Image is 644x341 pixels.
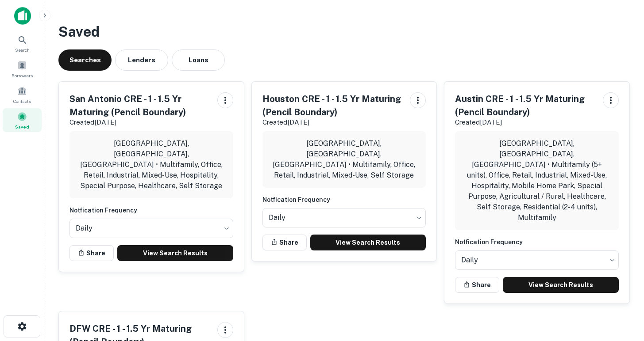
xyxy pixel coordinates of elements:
[455,92,596,119] h5: Austin CRE - 1 - 1.5 Yr Maturing (Pencil Boundary)
[69,205,233,215] h6: Notfication Frequency
[69,92,210,119] h5: San Antonio CRE - 1 - 1.5 Yr Maturing (Pencil Boundary)
[15,46,30,53] span: Search
[262,205,426,230] div: Without label
[310,235,426,250] a: View Search Results
[455,277,499,293] button: Share
[14,7,31,25] img: capitalize-icon.png
[12,72,33,79] span: Borrowers
[3,83,42,106] a: Contacts
[69,216,233,241] div: Without label
[3,31,42,55] a: Search
[58,49,112,71] button: Searches
[15,123,29,130] span: Saved
[262,92,403,119] h5: Houston CRE - 1 - 1.5 Yr Maturing (Pencil Boundary)
[69,117,210,128] p: Created [DATE]
[455,237,619,247] h6: Notfication Frequency
[69,245,114,261] button: Share
[58,21,630,42] h3: Saved
[172,49,225,71] button: Loans
[503,277,619,293] a: View Search Results
[115,49,168,71] button: Lenders
[117,245,233,261] a: View Search Results
[262,235,307,250] button: Share
[455,117,596,128] p: Created [DATE]
[77,138,226,191] p: [GEOGRAPHIC_DATA], [GEOGRAPHIC_DATA], [GEOGRAPHIC_DATA] • Multifamily, Office, Retail, Industrial...
[270,138,419,181] p: [GEOGRAPHIC_DATA], [GEOGRAPHIC_DATA], [GEOGRAPHIC_DATA] • Multifamily, Office, Retail, Industrial...
[13,98,31,105] span: Contacts
[3,57,42,81] a: Borrowers
[455,248,619,273] div: Without label
[600,270,644,313] iframe: Chat Widget
[262,195,426,205] h6: Notfication Frequency
[462,138,612,223] p: [GEOGRAPHIC_DATA], [GEOGRAPHIC_DATA], [GEOGRAPHIC_DATA] • Multifamily (5+ units), Office, Retail,...
[3,108,42,132] a: Saved
[262,117,403,128] p: Created [DATE]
